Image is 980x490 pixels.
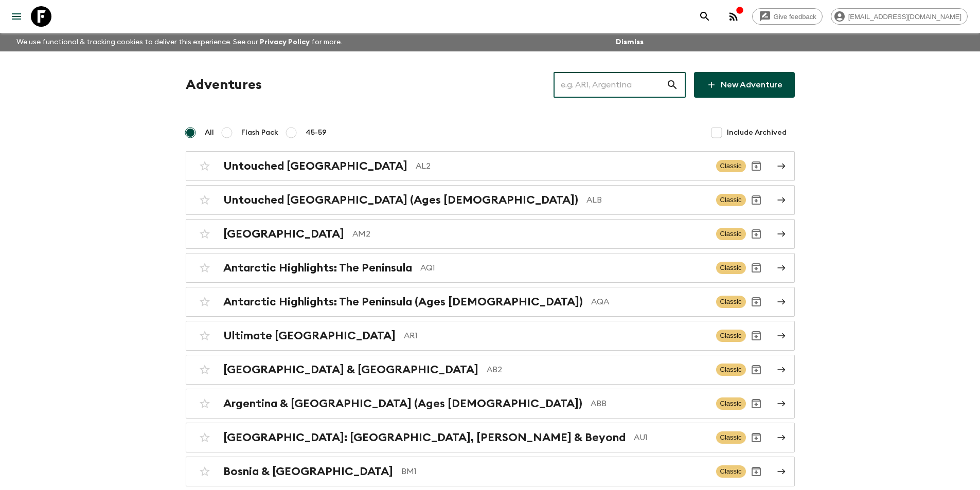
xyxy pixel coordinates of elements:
[746,427,767,448] button: Archive
[746,292,767,312] button: Archive
[716,296,746,308] span: Classic
[186,75,262,95] h1: Adventures
[716,228,746,240] span: Classic
[746,156,767,176] button: Archive
[186,321,795,351] a: Ultimate [GEOGRAPHIC_DATA]AR1ClassicArchive
[186,253,795,283] a: Antarctic Highlights: The PeninsulaAQ1ClassicArchive
[260,39,310,46] a: Privacy Policy
[613,35,646,49] button: Dismiss
[186,151,795,181] a: Untouched [GEOGRAPHIC_DATA]AL2ClassicArchive
[241,128,278,138] span: Flash Pack
[404,330,708,342] p: AR1
[746,224,767,244] button: Archive
[352,228,708,240] p: AM2
[591,397,708,410] p: ABB
[716,465,746,478] span: Classic
[223,227,344,241] h2: [GEOGRAPHIC_DATA]
[746,190,767,210] button: Archive
[716,262,746,274] span: Classic
[186,287,795,317] a: Antarctic Highlights: The Peninsula (Ages [DEMOGRAPHIC_DATA])AQAClassicArchive
[716,397,746,410] span: Classic
[694,72,795,98] a: New Adventure
[831,8,968,25] div: [EMAIL_ADDRESS][DOMAIN_NAME]
[401,465,708,478] p: BM1
[746,325,767,346] button: Archive
[716,364,746,376] span: Classic
[716,194,746,206] span: Classic
[223,397,582,410] h2: Argentina & [GEOGRAPHIC_DATA] (Ages [DEMOGRAPHIC_DATA])
[746,461,767,482] button: Archive
[6,6,27,27] button: menu
[487,364,708,376] p: AB2
[746,359,767,380] button: Archive
[186,355,795,385] a: [GEOGRAPHIC_DATA] & [GEOGRAPHIC_DATA]AB2ClassicArchive
[694,6,715,27] button: search adventures
[223,363,478,376] h2: [GEOGRAPHIC_DATA] & [GEOGRAPHIC_DATA]
[12,33,346,51] p: We use functional & tracking cookies to deliver this experience. See our for more.
[186,423,795,452] a: [GEOGRAPHIC_DATA]: [GEOGRAPHIC_DATA], [PERSON_NAME] & BeyondAU1ClassicArchive
[586,194,708,206] p: ALB
[223,193,578,207] h2: Untouched [GEOGRAPHIC_DATA] (Ages [DEMOGRAPHIC_DATA])
[843,13,967,21] span: [EMAIL_ADDRESS][DOMAIN_NAME]
[634,431,708,444] p: AU1
[205,128,214,138] span: All
[186,185,795,215] a: Untouched [GEOGRAPHIC_DATA] (Ages [DEMOGRAPHIC_DATA])ALBClassicArchive
[223,159,407,173] h2: Untouched [GEOGRAPHIC_DATA]
[186,389,795,419] a: Argentina & [GEOGRAPHIC_DATA] (Ages [DEMOGRAPHIC_DATA])ABBClassicArchive
[746,393,767,414] button: Archive
[420,262,708,274] p: AQ1
[223,295,583,308] h2: Antarctic Highlights: The Peninsula (Ages [DEMOGRAPHIC_DATA])
[716,431,746,444] span: Classic
[591,296,708,308] p: AQA
[223,431,626,444] h2: [GEOGRAPHIC_DATA]: [GEOGRAPHIC_DATA], [PERSON_NAME] & Beyond
[223,465,393,478] h2: Bosnia & [GEOGRAPHIC_DATA]
[768,13,822,21] span: Give feedback
[223,329,396,342] h2: Ultimate [GEOGRAPHIC_DATA]
[716,160,746,172] span: Classic
[186,457,795,486] a: Bosnia & [GEOGRAPHIC_DATA]BM1ClassicArchive
[746,258,767,278] button: Archive
[752,8,823,25] a: Give feedback
[186,219,795,249] a: [GEOGRAPHIC_DATA]AM2ClassicArchive
[223,261,412,275] h2: Antarctic Highlights: The Peninsula
[727,128,787,138] span: Include Archived
[554,70,666,99] input: e.g. AR1, Argentina
[416,160,708,172] p: AL2
[306,128,327,138] span: 45-59
[716,330,746,342] span: Classic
